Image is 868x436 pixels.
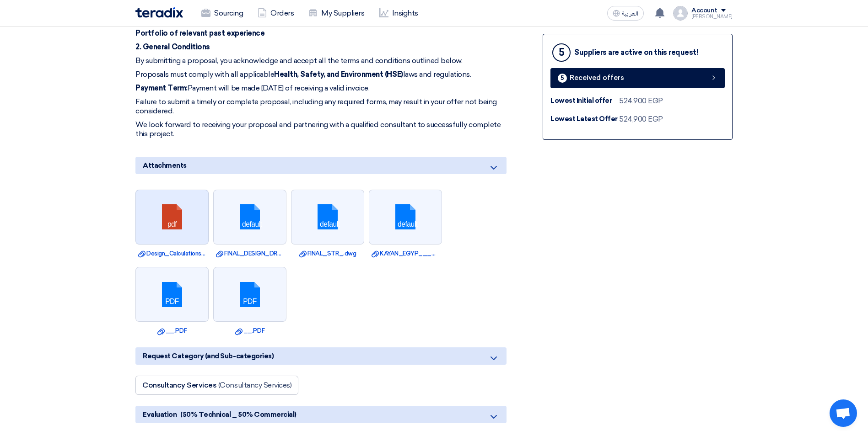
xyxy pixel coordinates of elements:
div: Open chat [830,399,857,427]
div: 5 [552,43,571,62]
a: 5 Received offers [550,68,725,88]
a: KAYAN_EGYP______MODIFAID.dwg [372,249,439,258]
div: 524,900 EGP [619,96,663,106]
span: Request Category (and Sub-categories) [143,351,274,361]
button: العربية [607,6,644,21]
img: profile_test.png [673,6,688,21]
span: Attachments [143,160,187,170]
div: Lowest Latest Offer [550,114,619,124]
p: By submitting a proposal, you acknowledge and accept all the terms and conditions outlined below. [135,56,507,65]
a: Design_Calculations_____steel_OSCrev.pdf [138,249,206,258]
a: My Suppliers [301,3,372,23]
a: FINAL_STR_.dwg [294,249,361,258]
p: Payment will be made [DATE] of receiving a valid invoice. [135,84,507,93]
a: FINAL_DESIGN_DRAWINGS_OSCREV_.dwg [216,249,284,258]
a: Sourcing [194,3,250,23]
div: Suppliers are active on this request! [574,48,698,57]
strong: 2. General Conditions [135,43,210,51]
div: 5 [558,74,567,83]
p: Failure to submit a timely or complete proposal, including any required forms, may result in your... [135,97,507,116]
div: [PERSON_NAME] [691,14,733,19]
p: We look forward to receiving your proposal and partnering with a qualified consultant to successf... [135,120,507,138]
a: Orders [250,3,301,23]
strong: Health, Safety, and Environment (HSE) [274,70,403,79]
a: __.PDF [138,326,206,335]
strong: Payment Term: [135,84,188,92]
span: العربية [622,11,638,17]
div: Account [691,7,717,15]
span: (50% Technical _ 50% Commercial) [180,409,297,420]
span: Received offers [570,74,624,81]
p: Proposals must comply with all applicable laws and regulations. [135,70,507,79]
strong: Portfolio of relevant past experience [135,29,264,37]
div: Lowest Initial offer [550,96,619,106]
span: Evaluation [143,409,177,420]
span: (Consultancy Services) [218,381,291,389]
span: Consultancy Services [142,381,216,389]
a: __.PDF [216,326,284,335]
a: Insights [372,3,426,23]
img: Teradix logo [135,7,183,18]
div: 524,900 EGP [619,114,663,125]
